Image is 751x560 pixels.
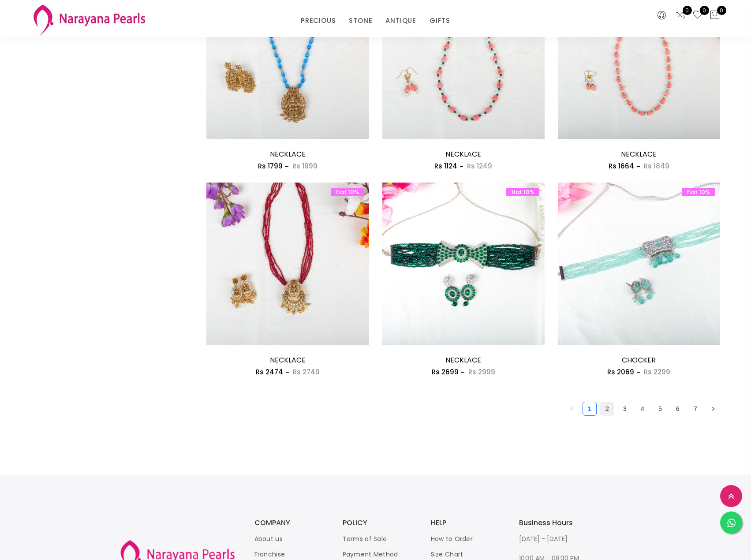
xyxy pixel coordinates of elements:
button: right [706,402,720,416]
li: 6 [671,402,685,416]
a: How to Order [431,534,473,543]
span: flat 10% [506,188,539,196]
span: Rs 1249 [467,161,492,171]
a: PRECIOUS [301,14,336,27]
li: 1 [583,402,597,416]
li: 2 [600,402,614,416]
li: 3 [618,402,632,416]
span: 0 [717,6,726,15]
a: 3 [618,402,631,415]
span: flat 10% [331,188,364,196]
li: 4 [635,402,650,416]
h3: Business Hours [519,519,590,526]
a: About us [254,534,283,543]
a: GIFTS [430,14,450,27]
li: Previous Page [565,402,579,416]
a: Size Chart [431,550,463,559]
span: Rs 1664 [609,161,634,171]
span: Rs 1999 [292,161,318,171]
span: Rs 2299 [644,367,670,377]
a: 6 [671,402,684,415]
a: NECKLACE [445,149,481,159]
h3: POLICY [343,519,413,526]
a: 4 [636,402,649,415]
span: Rs 2069 [607,367,634,377]
span: Rs 1799 [258,161,283,171]
a: CHOCKER [622,355,656,365]
li: Next Page [706,402,720,416]
h3: HELP [431,519,501,526]
a: Terms of Sale [343,534,387,543]
span: left [569,406,575,411]
span: Rs 2999 [468,367,495,377]
a: NECKLACE [621,149,657,159]
a: 1 [583,402,596,415]
span: 0 [700,6,709,15]
span: flat 10% [682,188,715,196]
p: [DATE] - [DATE] [519,534,590,544]
span: Rs 1849 [644,161,669,171]
a: Payment Method [343,550,398,559]
span: 0 [683,6,692,15]
a: 7 [689,402,702,415]
span: right [710,406,716,411]
h3: COMPANY [254,519,325,526]
a: NECKLACE [270,355,306,365]
a: ANTIQUE [385,14,416,27]
button: left [565,402,579,416]
a: 0 [675,10,686,21]
a: NECKLACE [445,355,481,365]
a: 5 [654,402,667,415]
button: 0 [710,10,720,21]
a: STONE [349,14,372,27]
span: Rs 1124 [434,161,457,171]
li: 7 [688,402,702,416]
a: NECKLACE [270,149,306,159]
span: Rs 2749 [293,367,320,377]
a: 2 [601,402,614,415]
a: 0 [692,10,703,21]
span: Rs 2699 [432,367,459,377]
span: Rs 2474 [256,367,283,377]
li: 5 [653,402,667,416]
